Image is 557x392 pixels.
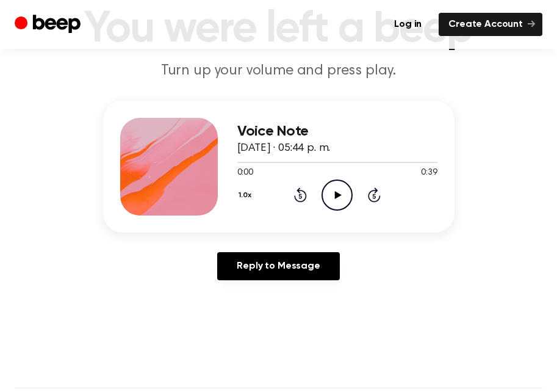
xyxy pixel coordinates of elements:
h3: Voice Note [237,123,437,140]
a: Beep [15,13,84,37]
a: Create Account [439,13,542,36]
span: 0:39 [421,167,437,180]
span: 0:00 [237,167,253,180]
button: 1.0x [237,185,256,206]
p: Turn up your volume and press play. [45,61,513,81]
span: [DATE] · 05:44 p. m. [237,143,331,154]
a: Reply to Message [217,252,339,280]
a: Log in [384,13,431,36]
